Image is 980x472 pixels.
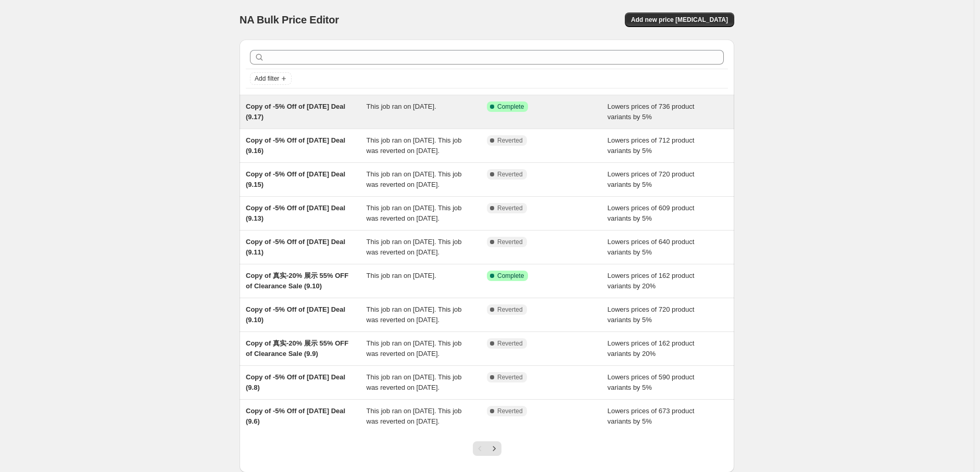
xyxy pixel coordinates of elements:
span: Reverted [497,238,523,246]
span: Copy of -5% Off of [DATE] Deal (9.11) [246,238,345,256]
span: This job ran on [DATE]. This job was reverted on [DATE]. [367,305,462,324]
span: Lowers prices of 736 product variants by 5% [608,103,695,121]
button: Add filter [250,72,292,85]
span: Lowers prices of 640 product variants by 5% [608,238,695,256]
span: Copy of -5% Off of [DATE] Deal (9.8) [246,373,345,391]
span: Copy of -5% Off of [DATE] Deal (9.6) [246,407,345,425]
span: Complete [497,103,524,111]
span: This job ran on [DATE]. [367,272,436,279]
span: Copy of -5% Off of [DATE] Deal (9.17) [246,103,345,121]
span: This job ran on [DATE]. This job was reverted on [DATE]. [367,238,462,256]
span: Copy of -5% Off of [DATE] Deal (9.16) [246,136,345,155]
span: Copy of -5% Off of [DATE] Deal (9.15) [246,170,345,188]
span: Lowers prices of 162 product variants by 20% [608,339,695,358]
span: Lowers prices of 609 product variants by 5% [608,204,695,222]
span: Lowers prices of 673 product variants by 5% [608,407,695,425]
span: Add filter [255,74,279,83]
span: Reverted [497,136,523,145]
span: Copy of -5% Off of [DATE] Deal (9.10) [246,305,345,324]
span: This job ran on [DATE]. This job was reverted on [DATE]. [367,339,462,358]
span: Copy of 真实-20% 展示 55% OFF of Clearance Sale (9.10) [246,272,348,290]
span: This job ran on [DATE]. This job was reverted on [DATE]. [367,407,462,425]
span: This job ran on [DATE]. This job was reverted on [DATE]. [367,373,462,391]
span: Reverted [497,339,523,348]
span: Reverted [497,373,523,381]
span: Reverted [497,407,523,415]
span: Reverted [497,305,523,314]
span: This job ran on [DATE]. [367,103,436,110]
span: Copy of 真实-20% 展示 55% OFF of Clearance Sale (9.9) [246,339,348,358]
span: Lowers prices of 712 product variants by 5% [608,136,695,155]
span: Copy of -5% Off of [DATE] Deal (9.13) [246,204,345,222]
button: Next [487,441,501,456]
span: This job ran on [DATE]. This job was reverted on [DATE]. [367,170,462,188]
span: Lowers prices of 720 product variants by 5% [608,305,695,324]
span: Lowers prices of 720 product variants by 5% [608,170,695,188]
span: Add new price [MEDICAL_DATA] [631,16,728,24]
span: This job ran on [DATE]. This job was reverted on [DATE]. [367,204,462,222]
span: Lowers prices of 590 product variants by 5% [608,373,695,391]
span: Complete [497,272,524,280]
span: Reverted [497,204,523,212]
span: This job ran on [DATE]. This job was reverted on [DATE]. [367,136,462,155]
nav: Pagination [473,441,501,456]
span: Lowers prices of 162 product variants by 20% [608,272,695,290]
span: Reverted [497,170,523,178]
button: Add new price [MEDICAL_DATA] [625,12,734,27]
span: NA Bulk Price Editor [240,14,339,25]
